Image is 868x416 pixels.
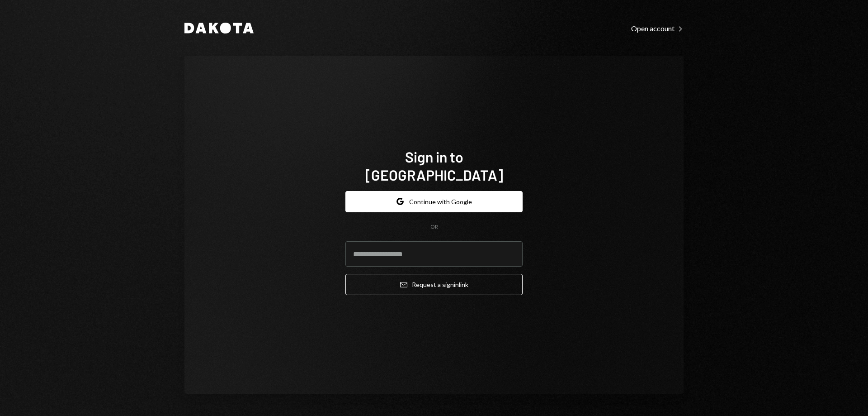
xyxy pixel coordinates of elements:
[430,223,438,231] div: OR
[345,274,523,295] button: Request a signinlink
[631,24,684,33] div: Open account
[345,191,523,212] button: Continue with Google
[631,23,684,33] a: Open account
[345,148,523,184] h1: Sign in to [GEOGRAPHIC_DATA]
